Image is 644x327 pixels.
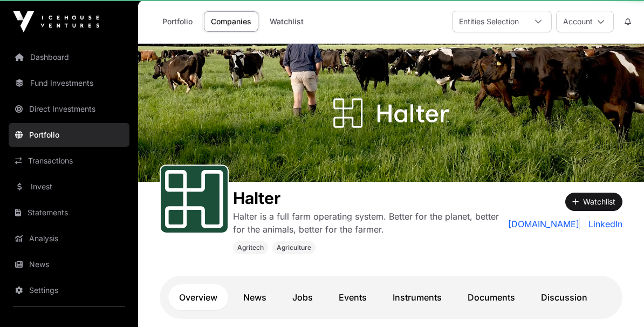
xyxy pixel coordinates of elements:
[584,217,622,230] a: LinkedIn
[9,201,129,224] a: Statements
[277,243,311,252] span: Agriculture
[508,217,580,230] a: [DOMAIN_NAME]
[565,193,622,211] button: Watchlist
[168,284,614,310] nav: Tabs
[9,175,129,199] a: Invest
[9,123,129,147] a: Portfolio
[282,284,324,310] a: Jobs
[9,149,129,173] a: Transactions
[382,284,453,310] a: Instruments
[263,11,311,32] a: Watchlist
[138,44,644,182] img: Halter
[13,11,99,32] img: Icehouse Ventures Logo
[237,243,264,252] span: Agritech
[457,284,526,310] a: Documents
[453,11,525,32] div: Entities Selection
[155,11,200,32] a: Portfolio
[9,97,129,121] a: Direct Investments
[165,170,223,228] img: Halter-Favicon.svg
[556,11,614,32] button: Account
[9,45,129,69] a: Dashboard
[9,253,129,276] a: News
[9,71,129,95] a: Fund Investments
[232,284,277,310] a: News
[233,210,507,236] p: Halter is a full farm operating system. Better for the planet, better for the animals, better for...
[168,284,228,310] a: Overview
[530,284,598,310] a: Discussion
[9,227,129,250] a: Analysis
[233,188,507,208] h1: Halter
[204,11,258,32] a: Companies
[328,284,378,310] a: Events
[9,278,129,302] a: Settings
[590,275,644,327] iframe: Chat Widget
